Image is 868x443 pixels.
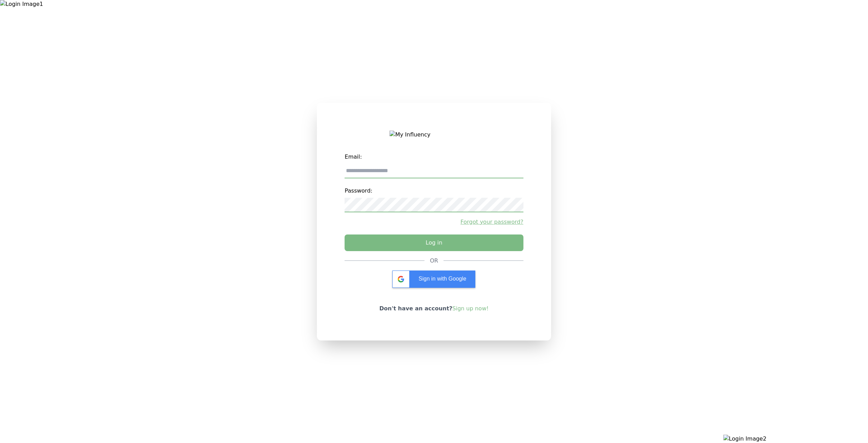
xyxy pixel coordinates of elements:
[419,276,466,282] span: Sign in with Google
[345,234,523,251] button: Log in
[723,435,868,443] img: Login Image2
[345,150,523,164] label: Email:
[345,218,523,226] a: Forgot your password?
[380,304,489,313] p: Don't have an account?
[390,131,478,139] img: My Influency
[453,305,489,312] a: Sign up now!
[345,184,523,198] label: Password:
[430,257,438,265] div: OR
[392,271,475,288] div: Sign in with Google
